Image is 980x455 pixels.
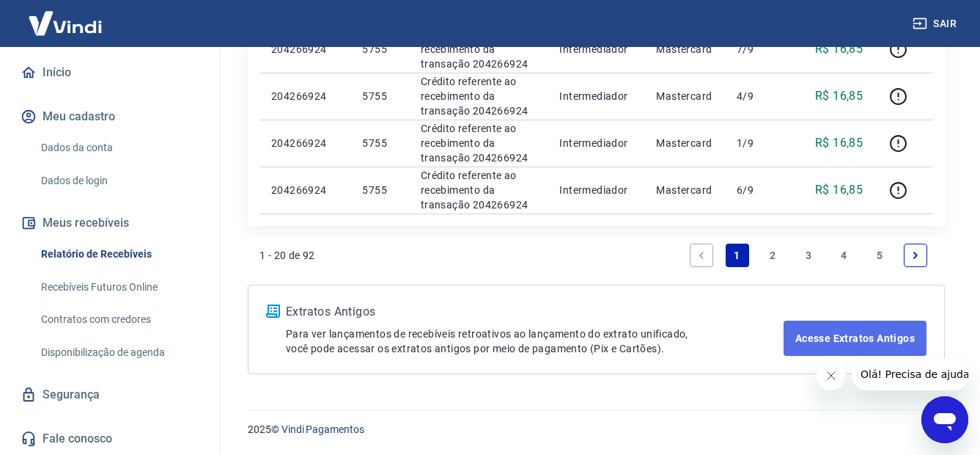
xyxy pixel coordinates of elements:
[690,244,713,267] a: Previous page
[910,10,962,37] button: Sair
[737,42,780,57] p: 7/9
[35,133,202,163] a: Dados da conta
[921,396,968,443] iframe: Botão para abrir a janela de mensagens
[271,136,339,150] p: 204266924
[271,89,339,103] p: 204266924
[18,101,202,133] button: Meu cadastro
[559,136,633,150] p: Intermediador
[271,42,339,57] p: 204266924
[18,379,202,411] a: Segurança
[815,134,863,152] p: R$ 16,85
[362,42,397,57] p: 5755
[271,183,339,197] p: 204266924
[761,244,784,267] a: Page 2
[266,305,280,318] img: ícone
[421,27,537,71] p: Crédito referente ao recebimento da transação 204266924
[559,42,633,57] p: Intermediador
[868,244,891,267] a: Page 5
[18,1,113,45] img: Vindi
[815,181,863,199] p: R$ 16,85
[18,207,202,239] button: Meus recebíveis
[35,166,202,196] a: Dados de login
[656,89,713,103] p: Mastercard
[421,168,537,212] p: Crédito referente ao recebimento da transação 204266924
[35,272,202,302] a: Recebíveis Futuros Online
[815,87,863,105] p: R$ 16,85
[833,244,856,267] a: Page 4
[281,423,364,435] a: Vindi Pagamentos
[656,183,713,197] p: Mastercard
[35,305,202,335] a: Contratos com credores
[35,338,202,368] a: Disponibilização de agenda
[286,303,784,321] p: Extratos Antigos
[737,89,780,103] p: 4/9
[656,42,713,57] p: Mastercard
[362,183,397,197] p: 5755
[18,57,202,89] a: Início
[559,89,633,103] p: Intermediador
[737,136,780,150] p: 1/9
[9,10,123,22] span: Olá! Precisa de ajuda?
[852,358,968,390] iframe: Mensagem da empresa
[421,121,537,165] p: Crédito referente ao recebimento da transação 204266924
[362,136,397,150] p: 5755
[35,239,202,269] a: Relatório de Recebíveis
[684,238,933,273] ul: Pagination
[259,248,315,263] p: 1 - 20 de 92
[362,89,397,103] p: 5755
[421,74,537,118] p: Crédito referente ao recebimento da transação 204266924
[286,327,784,356] p: Para ver lançamentos de recebíveis retroativos ao lançamento do extrato unificado, você pode aces...
[559,183,633,197] p: Intermediador
[726,244,749,267] a: Page 1 is your current page
[815,40,863,58] p: R$ 16,85
[797,244,820,267] a: Page 3
[248,422,945,437] p: 2025 ©
[737,183,780,197] p: 6/9
[18,423,202,455] a: Fale conosco
[904,244,927,267] a: Next page
[656,136,713,150] p: Mastercard
[784,321,926,356] a: Acesse Extratos Antigos
[817,361,846,390] iframe: Fechar mensagem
